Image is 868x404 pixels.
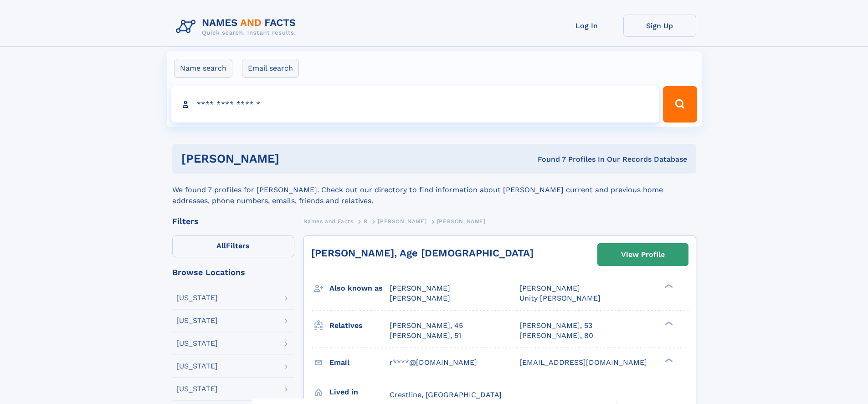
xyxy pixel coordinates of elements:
label: Filters [172,235,294,257]
div: Browse Locations [172,268,294,276]
span: B [364,218,368,225]
span: [EMAIL_ADDRESS][DOMAIN_NAME] [519,358,647,367]
h3: Also known as [329,281,390,296]
a: Log In [550,15,623,37]
a: [PERSON_NAME] [378,215,426,227]
div: [US_STATE] [176,385,218,393]
div: [US_STATE] [176,317,218,324]
h3: Email [329,355,390,370]
span: Unity [PERSON_NAME] [519,294,601,302]
div: ❯ [663,283,673,289]
div: Filters [172,217,294,225]
div: [US_STATE] [176,363,218,370]
span: [PERSON_NAME] [437,218,486,225]
div: ❯ [663,320,673,326]
a: View Profile [598,244,688,266]
div: [US_STATE] [176,340,218,347]
input: search input [171,86,659,123]
img: Logo Names and Facts [172,15,303,39]
label: Email search [242,59,299,78]
span: [PERSON_NAME] [519,284,580,292]
a: B [364,215,368,227]
span: All [216,241,226,250]
div: View Profile [621,244,665,265]
span: [PERSON_NAME] [378,218,426,225]
h3: Relatives [329,318,390,333]
h3: Lived in [329,384,390,400]
a: Sign Up [623,15,696,37]
a: [PERSON_NAME], 45 [390,321,463,331]
span: Crestline, [GEOGRAPHIC_DATA] [390,390,502,399]
span: [PERSON_NAME] [390,284,450,292]
a: [PERSON_NAME], 80 [519,331,593,341]
label: Name search [174,59,232,78]
div: ❯ [663,357,673,363]
a: [PERSON_NAME], Age [DEMOGRAPHIC_DATA] [311,247,534,259]
div: Found 7 Profiles In Our Records Database [408,154,687,164]
a: [PERSON_NAME], 53 [519,321,592,331]
button: Search Button [663,86,697,123]
div: [US_STATE] [176,294,218,302]
a: Names and Facts [303,215,354,227]
h1: [PERSON_NAME] [181,153,409,164]
a: [PERSON_NAME], 51 [390,331,461,341]
div: We found 7 profiles for [PERSON_NAME]. Check out our directory to find information about [PERSON_... [172,174,696,206]
span: [PERSON_NAME] [390,294,450,302]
